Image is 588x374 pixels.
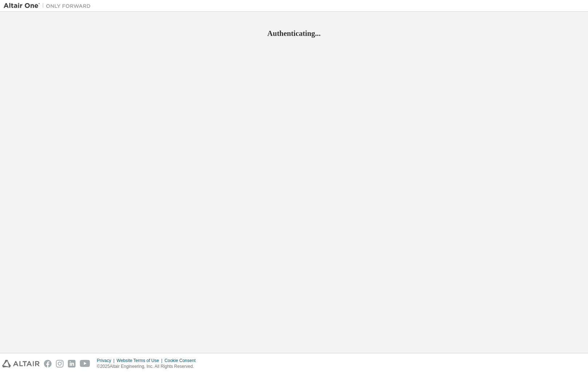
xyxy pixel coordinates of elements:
[4,29,584,38] h2: Authenticating...
[44,360,52,367] img: facebook.svg
[56,360,64,367] img: instagram.svg
[4,2,94,9] img: Altair One
[97,358,117,363] div: Privacy
[68,360,75,367] img: linkedin.svg
[80,360,90,367] img: youtube.svg
[164,358,200,363] div: Cookie Consent
[2,360,40,367] img: altair_logo.svg
[117,358,164,363] div: Website Terms of Use
[97,363,200,370] p: © 2025 Altair Engineering, Inc. All Rights Reserved.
